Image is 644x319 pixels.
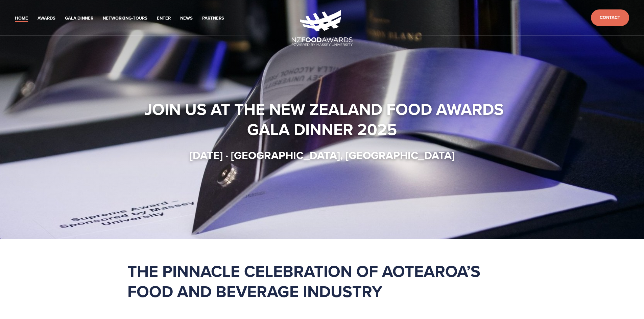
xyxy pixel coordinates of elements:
[65,15,93,22] a: Gala Dinner
[15,15,28,22] a: Home
[38,15,55,22] a: Awards
[202,15,224,22] a: Partners
[190,147,455,163] strong: [DATE] · [GEOGRAPHIC_DATA], [GEOGRAPHIC_DATA]
[591,9,629,26] a: Contact
[127,261,517,301] h1: The pinnacle celebration of Aotearoa’s food and beverage industry
[103,15,147,22] a: Networking-Tours
[157,15,171,22] a: Enter
[180,15,193,22] a: News
[144,97,508,141] strong: Join us at the New Zealand Food Awards Gala Dinner 2025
